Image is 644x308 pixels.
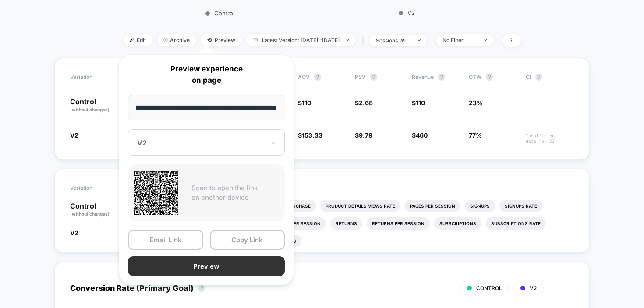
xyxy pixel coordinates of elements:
div: sessions with impression [376,37,411,44]
p: Control [70,98,118,113]
li: Pages Per Session [405,200,460,212]
span: (without changes) [70,107,110,112]
button: Copy Link [210,230,285,250]
li: Product Details Views Rate [320,200,400,212]
span: 2.68 [359,99,373,106]
img: calendar [253,38,258,42]
li: Returns Per Session [367,217,430,230]
p: Control [70,202,125,217]
li: Signups [465,200,495,212]
button: ? [438,74,445,81]
img: end [484,39,487,41]
img: end [163,38,168,42]
span: $ [355,131,372,139]
li: Signups Rate [499,200,542,212]
span: $ [412,131,428,139]
span: 23% [469,99,483,106]
button: Preview [128,256,285,276]
p: V2 [330,9,483,16]
span: CI [526,74,574,81]
button: ? [535,74,542,81]
span: 110 [302,99,311,106]
span: Latest Version: [DATE] - [DATE] [246,34,356,46]
span: V2 [530,285,537,291]
p: Control [143,10,297,17]
span: --- [526,100,574,113]
span: Archive [157,34,196,46]
span: $ [412,99,425,106]
span: | [360,34,369,47]
button: ? [370,74,377,81]
span: V2 [70,229,78,237]
span: $ [298,99,311,106]
li: Returns [330,217,362,230]
p: Would like to see more reports? [198,184,574,191]
div: No Filter [442,37,478,43]
button: ? [486,74,493,81]
span: 110 [416,99,425,106]
span: 77% [469,131,482,139]
li: Subscriptions [434,217,481,230]
span: Revenue [412,74,434,80]
span: AOV [298,74,310,80]
span: Variation [70,184,118,191]
span: (without changes) [70,211,110,216]
p: Scan to open the link on another device [191,183,278,203]
span: CONTROL [476,285,502,291]
span: 153.33 [302,131,322,139]
img: edit [130,38,134,42]
span: Preview [201,34,242,46]
img: end [418,39,421,41]
button: ? [314,74,321,81]
span: $ [355,99,373,106]
span: Variation [70,74,118,81]
p: Preview experience on page [128,64,285,86]
span: $ [298,131,322,139]
img: end [346,39,349,41]
span: V2 [70,131,78,139]
span: Insufficient data for CI [526,133,574,144]
li: Subscriptions Rate [486,217,546,230]
button: Email Link [128,230,203,250]
span: PSV [355,74,366,80]
span: Edit [124,34,152,46]
span: 460 [416,131,428,139]
span: 9.79 [359,131,372,139]
span: OTW [469,74,517,81]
